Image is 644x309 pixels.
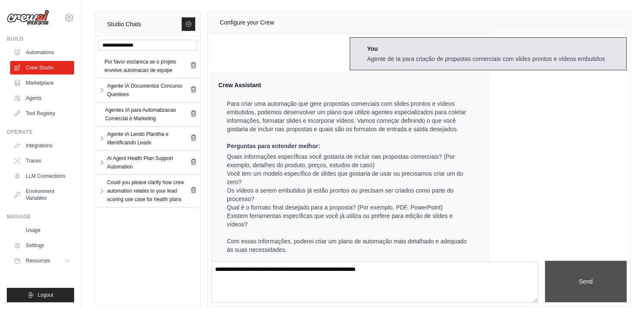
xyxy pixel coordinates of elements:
a: LLM Connections [10,169,74,183]
button: Send [545,261,627,302]
a: Integrations [10,139,74,152]
li: Qual é o formato final desejado para a proposta? (Por exemplo, PDF, PowerPoint) [227,203,471,212]
a: Could you please clarify how crew automation relates to your lead scoring use case for health plans [105,178,190,204]
div: Agentes IA para Automatizacao Comercial e Marketing [105,106,190,123]
button: Resources [10,254,74,268]
div: Crew Assistant [218,81,471,89]
div: Studio Chats [107,19,141,29]
li: Os vídeos a serem embutidos já estão prontos ou precisam ser criados como parte do processo? [227,186,471,203]
div: Agente IA Lendo Planilha e Identificando Leads [107,130,190,147]
span: Resources [26,257,50,264]
div: Ai Agent Health Plan Support Automation [107,154,190,171]
div: Build [7,36,74,42]
img: Logo [7,10,49,26]
span: Logout [38,292,53,298]
p: Para criar uma automação que gere propostas comerciais com slides prontos e vídeos embutidos, pod... [227,99,471,133]
a: Agents [10,91,74,105]
a: Agente IA Lendo Planilha e Identificando Leads [105,130,190,147]
p: Com essas informações, poderei criar um plano de automação mais detalhado e adequado às suas nece... [227,237,471,254]
a: Tool Registry [10,107,74,120]
li: Quais informações específicas você gostaria de incluir nas propostas comerciais? (Por exemplo, de... [227,152,471,169]
a: Automations [10,46,74,59]
a: Agentes IA para Automatizacao Comercial e Marketing [103,106,190,123]
a: Por favor esclareca se o projeto envolve automacao de equipe [103,58,190,74]
a: Settings [10,239,74,252]
a: Agente IA Documentos Concurso Questoes [105,82,190,99]
div: Could you please clarify how crew automation relates to your lead scoring use case for health plans [107,178,190,204]
div: Agente de Ia para criação de propostas comerciais com slides prontos e vídeos embutidos [367,55,605,63]
a: Usage [10,223,74,237]
div: Operate [7,129,74,135]
strong: Perguntas para entender melhor: [227,143,320,149]
a: Ai Agent Health Plan Support Automation [105,154,190,171]
li: Você tem um modelo específico de slides que gostaria de usar ou precisamos criar um do zero? [227,169,471,186]
a: Traces [10,154,74,168]
div: Manage [7,213,74,220]
a: Marketplace [10,76,74,90]
a: Crew Studio [10,61,74,74]
div: Agente IA Documentos Concurso Questoes [107,82,190,99]
li: Existem ferramentas específicas que você já utiliza ou prefere para edição de slides e vídeos? [227,212,471,229]
div: You [367,44,605,53]
a: Environment Variables [10,185,74,205]
button: Logout [7,288,74,302]
div: Por favor esclareca se o projeto envolve automacao de equipe [105,58,190,74]
div: Configure your Crew [220,17,274,28]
